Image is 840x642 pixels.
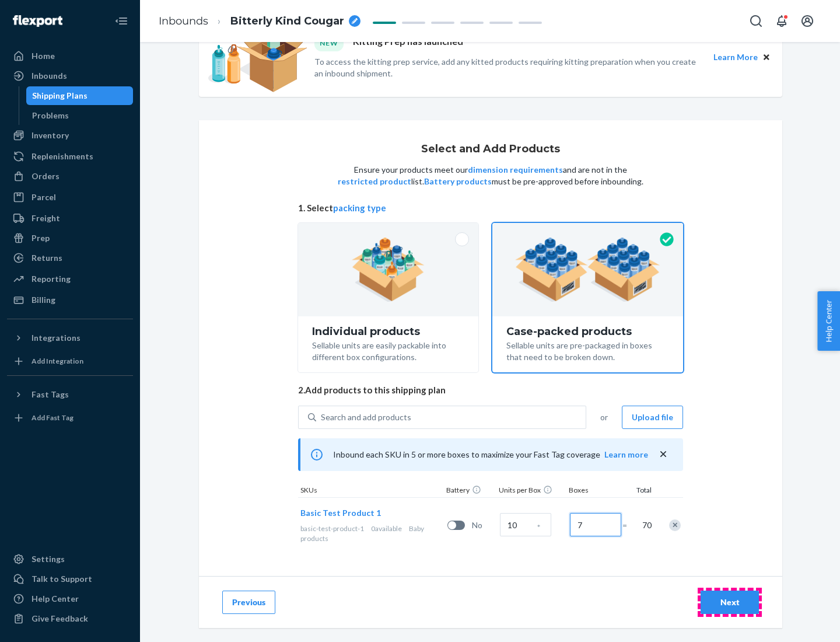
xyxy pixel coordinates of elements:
[657,448,669,460] button: close
[701,591,759,614] button: Next
[7,167,133,186] a: Orders
[7,126,133,145] a: Inventory
[468,164,563,176] button: dimension requirements
[333,202,386,214] button: packing type
[7,249,133,267] a: Returns
[32,389,69,400] div: Fast Tags
[298,384,683,396] span: 2. Add products to this shipping plan
[32,553,65,565] div: Settings
[506,326,669,337] div: Case-packed products
[424,176,492,187] button: Battery products
[300,524,443,543] div: Baby products
[622,406,683,429] button: Upload file
[352,238,425,302] img: individual-pack.facf35554cb0f1810c75b2bd6df2d64e.png
[604,449,648,460] button: Learn more
[32,170,60,182] div: Orders
[669,519,681,531] div: Remove Item
[32,232,50,244] div: Prep
[622,519,634,531] span: =
[353,35,463,51] p: Kitting Prep has launched
[7,409,133,427] a: Add Fast Tag
[570,513,621,536] input: Number of boxes
[32,356,83,366] div: Add Integration
[7,589,133,608] a: Help Center
[7,270,133,288] a: Reporting
[7,550,133,568] a: Settings
[222,591,275,614] button: Previous
[32,110,69,121] div: Problems
[371,524,402,533] span: 0 available
[760,51,773,64] button: Close
[32,252,62,264] div: Returns
[32,50,55,62] div: Home
[110,9,133,33] button: Close Navigation
[515,238,660,302] img: case-pack.59cecea509d18c883b923b81aeac6d0b.png
[7,329,133,347] button: Integrations
[796,9,819,33] button: Open account menu
[13,15,62,27] img: Flexport logo
[421,144,560,155] h1: Select and Add Products
[312,326,464,337] div: Individual products
[625,485,654,497] div: Total
[713,51,758,64] button: Learn More
[300,508,381,518] span: Basic Test Product 1
[32,151,93,162] div: Replenishments
[149,4,370,39] ol: breadcrumbs
[338,176,411,187] button: restricted product
[32,294,55,306] div: Billing
[314,56,703,79] p: To access the kitting prep service, add any kitted products requiring kitting preparation when yo...
[7,385,133,404] button: Fast Tags
[770,9,793,33] button: Open notifications
[32,70,67,82] div: Inbounds
[7,291,133,309] a: Billing
[472,519,495,531] span: No
[32,191,56,203] div: Parcel
[496,485,566,497] div: Units per Box
[300,524,364,533] span: basic-test-product-1
[298,485,444,497] div: SKUs
[7,570,133,588] a: Talk to Support
[298,438,683,471] div: Inbound each SKU in 5 or more boxes to maximize your Fast Tag coverage
[32,273,71,285] div: Reporting
[32,90,87,102] div: Shipping Plans
[298,202,683,214] span: 1. Select
[7,229,133,247] a: Prep
[32,332,80,344] div: Integrations
[640,519,652,531] span: 70
[321,411,411,423] div: Search and add products
[26,106,134,125] a: Problems
[337,164,645,187] p: Ensure your products meet our and are not in the list. must be pre-approved before inbounding.
[32,593,79,605] div: Help Center
[314,35,344,51] div: NEW
[230,14,344,29] span: Bitterly Kind Cougar
[7,609,133,628] button: Give Feedback
[32,613,88,624] div: Give Feedback
[744,9,768,33] button: Open Search Box
[32,212,60,224] div: Freight
[32,573,92,585] div: Talk to Support
[817,291,840,351] button: Help Center
[7,147,133,166] a: Replenishments
[7,209,133,228] a: Freight
[300,507,381,519] button: Basic Test Product 1
[32,413,73,423] div: Add Fast Tag
[600,411,608,423] span: or
[506,337,669,363] div: Sellable units are pre-packaged in boxes that need to be broken down.
[500,513,551,536] input: Case Quantity
[444,485,496,497] div: Battery
[7,188,133,207] a: Parcel
[710,596,749,608] div: Next
[7,47,133,65] a: Home
[159,15,208,27] a: Inbounds
[7,352,133,371] a: Add Integration
[32,130,69,141] div: Inventory
[312,337,464,363] div: Sellable units are easily packable into different box configurations.
[566,485,625,497] div: Boxes
[7,67,133,85] a: Inbounds
[26,86,134,105] a: Shipping Plans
